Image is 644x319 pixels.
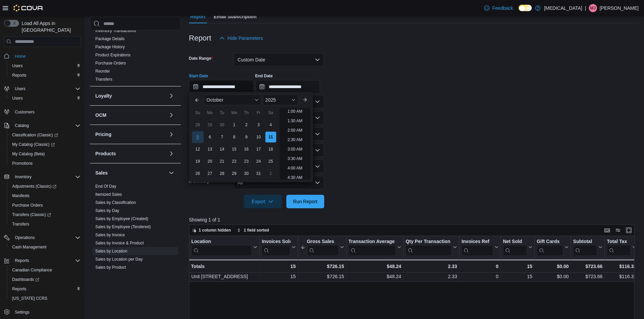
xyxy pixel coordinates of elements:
[461,239,493,256] div: Invoices Ref
[253,119,264,130] div: day-3
[9,201,46,209] a: Purchase Orders
[167,92,175,100] button: Loyalty
[95,249,127,254] a: Sales by Location
[95,257,143,262] a: Sales by Location per Day
[12,267,52,273] span: Canadian Compliance
[192,144,203,155] div: day-12
[536,239,563,245] div: Gift Cards
[9,182,80,190] span: Adjustments (Classic)
[607,239,631,245] div: Total Tax
[7,284,83,294] button: Reports
[9,275,42,284] a: Dashboards
[12,63,23,69] span: Users
[95,131,166,138] button: Pricing
[9,131,61,139] a: Classification (Classic)
[205,168,215,179] div: day-27
[15,109,34,115] span: Customers
[7,149,83,159] button: My Catalog (Beta)
[15,86,25,91] span: Users
[9,71,29,79] a: Reports
[241,132,252,142] div: day-9
[241,119,252,130] div: day-2
[167,169,175,177] button: Sales
[95,112,166,118] button: OCM
[348,239,396,256] div: Transaction Average
[192,156,203,167] div: day-19
[519,11,519,11] span: Dark Mode
[9,285,80,293] span: Reports
[95,200,136,205] span: Sales by Classification
[12,277,39,282] span: Dashboards
[265,156,276,167] div: day-25
[9,140,57,149] a: My Catalog (Classic)
[293,198,317,205] span: Run Report
[167,130,175,138] button: Pricing
[12,85,28,93] button: Users
[253,156,264,167] div: day-24
[205,107,215,118] div: Mo
[12,142,55,147] span: My Catalog (Classic)
[9,243,80,251] span: Cash Management
[95,192,122,197] a: Itemized Sales
[204,95,261,105] div: Button. Open the month selector. October is currently selected.
[492,5,513,11] span: Feedback
[461,273,498,281] div: 0
[167,150,175,158] button: Products
[95,200,136,205] a: Sales by Classification
[95,224,151,229] a: Sales by Employee (Tendered)
[191,239,257,256] button: Location
[406,239,457,256] button: Qty Per Transaction
[15,258,29,263] span: Reports
[12,96,23,101] span: Users
[348,239,396,245] div: Transaction Average
[12,244,46,250] span: Cash Management
[14,5,44,11] img: Cova
[12,132,58,138] span: Classification (Classic)
[9,131,80,139] span: Classification (Classic)
[189,216,639,223] p: Showing 1 of 1
[503,262,532,270] div: 15
[12,161,33,166] span: Promotions
[95,92,166,99] button: Loyalty
[191,262,257,270] div: Totals
[205,119,215,130] div: day-29
[12,108,80,116] span: Customers
[95,241,144,245] a: Sales by Invoice & Product
[7,191,83,201] button: Manifests
[573,239,597,245] div: Subtotal
[95,265,126,270] span: Sales by Product
[12,73,26,78] span: Reports
[9,140,80,149] span: My Catalog (Classic)
[285,155,305,163] li: 3:30 AM
[9,266,55,274] a: Canadian Compliance
[205,156,215,167] div: day-20
[9,192,32,200] a: Manifests
[7,201,83,210] button: Purchase Orders
[573,273,602,281] div: $723.66
[315,115,320,121] button: Open list of options
[265,132,276,142] div: day-11
[9,220,80,228] span: Transfers
[280,108,310,180] ul: Time
[9,150,80,158] span: My Catalog (Beta)
[1,107,83,117] button: Customers
[95,36,125,41] a: Package Details
[241,156,252,167] div: day-23
[95,45,125,49] a: Package History
[217,119,228,130] div: day-30
[262,273,295,281] div: 15
[286,195,324,208] button: Run Report
[1,51,83,61] button: Home
[12,85,80,93] span: Users
[265,144,276,155] div: day-18
[307,239,338,256] div: Gross Sales
[285,126,305,134] li: 2:00 AM
[228,35,263,42] span: Hide Parameters
[95,28,136,33] a: Inventory Transactions
[253,107,264,118] div: Fr
[244,195,282,208] button: Export
[15,310,29,315] span: Settings
[95,36,125,42] span: Package Details
[217,156,228,167] div: day-21
[95,150,116,157] h3: Products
